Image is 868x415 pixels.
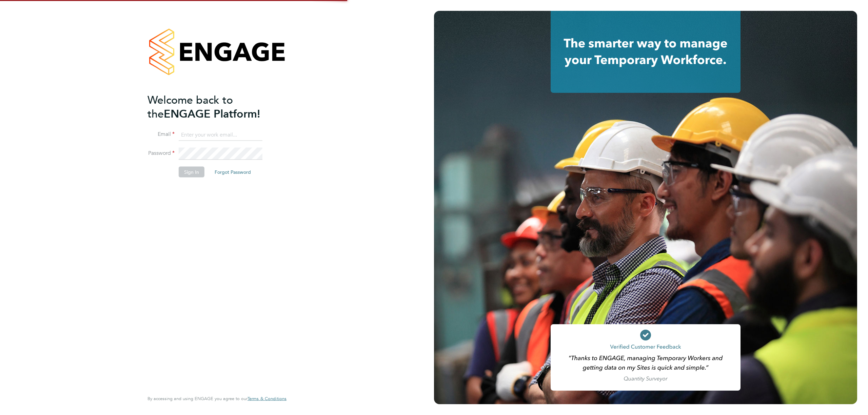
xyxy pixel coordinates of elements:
button: Forgot Password [209,167,256,178]
a: Terms & Conditions [248,396,287,401]
input: Enter your work email... [179,129,262,141]
label: Password [147,150,175,157]
span: Welcome back to the [147,93,233,120]
label: Email [147,131,175,138]
h2: ENGAGE Platform! [147,93,280,121]
button: Sign In [179,167,204,178]
span: By accessing and using ENGAGE you agree to our [147,396,287,401]
span: Terms & Conditions [248,396,287,401]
